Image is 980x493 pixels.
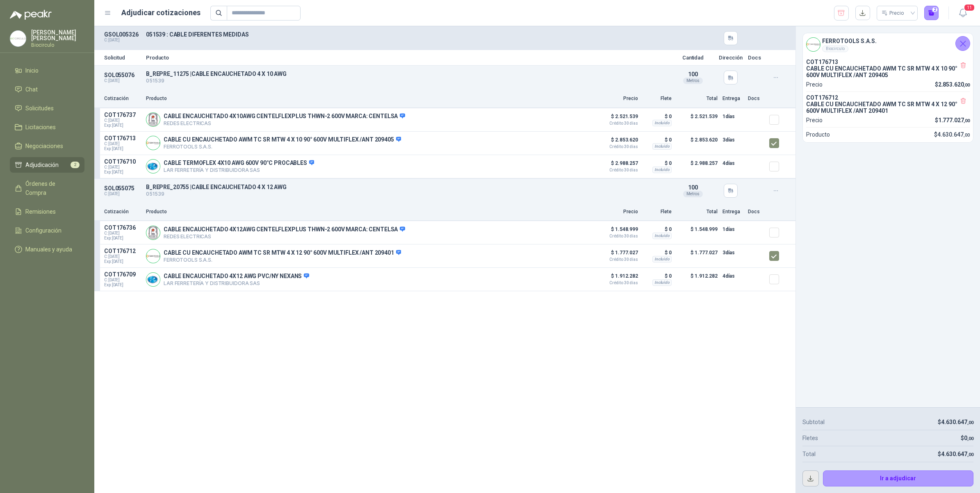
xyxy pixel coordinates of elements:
[25,123,56,132] span: Licitaciones
[104,224,141,231] p: COT176736
[146,208,592,216] p: Producto
[104,135,141,142] p: COT176713
[722,112,743,121] p: 1 días
[803,33,973,55] div: Company LogoFERROTOOLS S.A.S.Biocirculo
[10,63,84,78] a: Inicio
[121,7,201,18] h1: Adjudicar cotizaciones
[806,130,830,139] p: Producto
[722,248,743,258] p: 3 días
[104,158,141,165] p: COT176710
[643,158,672,168] p: $ 0
[104,259,141,264] span: Exp: [DATE]
[722,224,743,234] p: 1 días
[882,7,905,19] div: Precio
[10,157,84,173] a: Adjudicación2
[941,419,973,425] span: 4.630.647
[597,158,638,172] p: $ 2.988.257
[146,249,160,263] img: Company Logo
[104,146,141,151] span: Exp: [DATE]
[748,208,764,216] p: Docs
[164,249,401,257] p: CABLE CU ENCAUCHETADO AWM TC SR MTW 4 X 12 90° 600V MULTIFLEX /ANT 209401
[806,101,970,114] p: CABLE CU ENCAUCHETADO AWM TC SR MTW 4 X 12 90° 600V MULTIFLEX /ANT 209401
[938,117,970,123] span: 1.777.027
[652,120,672,126] div: Incluido
[25,179,77,197] span: Órdenes de Compra
[677,135,718,151] p: $ 2.853.620
[104,208,141,216] p: Cotización
[688,71,698,78] span: 100
[164,233,405,240] p: REDES ELECTRICAS
[597,145,638,149] span: Crédito 30 días
[718,55,743,60] p: Dirección
[10,82,84,97] a: Chat
[104,271,141,278] p: COT176709
[104,170,141,175] span: Exp: [DATE]
[104,142,141,146] span: C: [DATE]
[10,31,26,46] img: Company Logo
[964,118,970,123] span: ,00
[677,158,718,175] p: $ 2.988.257
[652,233,672,239] div: Incluido
[146,113,160,126] img: Company Logo
[597,271,638,285] p: $ 1.912.282
[597,208,638,216] p: Precio
[807,38,820,51] img: Company Logo
[938,418,973,427] p: $
[25,245,72,254] span: Manuales y ayuda
[10,138,84,154] a: Negociaciones
[104,254,141,259] span: C: [DATE]
[677,224,718,241] p: $ 1.548.999
[597,168,638,172] span: Crédito 30 días
[146,77,668,85] p: 051539
[25,66,39,75] span: Inicio
[25,207,56,216] span: Remisiones
[806,59,970,65] p: COT176713
[961,434,973,443] p: $
[597,112,638,126] p: $ 2.521.539
[802,434,818,443] p: Fletes
[964,132,970,138] span: ,00
[10,10,52,20] img: Logo peakr
[967,436,973,441] span: ,00
[967,452,973,457] span: ,00
[104,31,141,38] p: GSOL005326
[677,248,718,264] p: $ 1.777.027
[823,470,974,487] button: Ir a adjudicar
[104,165,141,170] span: C: [DATE]
[104,112,141,118] p: COT176737
[146,160,160,173] img: Company Logo
[10,204,84,219] a: Remisiones
[146,226,160,240] img: Company Logo
[722,271,743,281] p: 4 días
[964,435,973,441] span: 0
[164,136,401,144] p: CABLE CU ENCAUCHETADO AWM TC SR MTW 4 X 10 90° 600V MULTIFLEX /ANT 209405
[964,82,970,88] span: ,00
[146,31,668,38] p: 051539 : CABLE DIFERENTES MEDIDAS
[10,242,84,257] a: Manuales y ayuda
[677,208,718,216] p: Total
[806,116,823,125] p: Precio
[104,192,141,196] p: C: [DATE]
[722,158,743,168] p: 4 días
[806,80,823,89] p: Precio
[104,38,141,43] p: C: [DATE]
[935,116,970,125] p: $
[967,420,973,425] span: ,00
[955,36,970,51] button: Cerrar
[31,43,84,48] p: Biocirculo
[104,185,141,192] p: SOL055075
[683,191,703,197] div: Metros
[164,167,314,173] p: LAR FERRETERÍA Y DISTRIBUIDORA SAS
[104,95,141,103] p: Cotización
[10,100,84,116] a: Solicitudes
[164,113,405,120] p: CABLE ENCAUCHETADO 4X10AWG CENTELFLEXPLUS THWN-2 600V MARCA: CENTELSA
[688,184,698,191] span: 100
[597,248,638,262] p: $ 1.777.027
[104,123,141,128] span: Exp: [DATE]
[164,120,405,126] p: REDES ELECTRICAS
[677,112,718,128] p: $ 2.521.539
[164,144,401,150] p: FERROTOOLS S.A.S.
[722,208,743,216] p: Entrega
[643,271,672,281] p: $ 0
[104,55,141,60] p: Solicitud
